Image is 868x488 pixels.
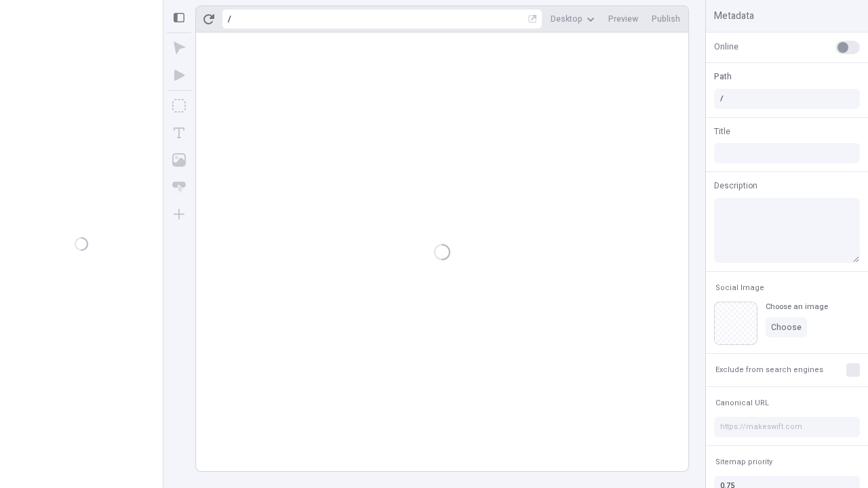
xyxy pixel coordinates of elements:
button: Image [167,148,191,172]
button: Social Image [713,280,767,296]
button: Canonical URL [713,395,772,411]
div: Choose an image [766,302,828,312]
button: Text [167,121,191,145]
span: Choose [771,322,802,333]
span: Desktop [551,14,583,24]
span: Preview [608,14,638,24]
button: Box [167,94,191,118]
input: https://makeswift.com [714,417,860,437]
button: Button [167,175,191,199]
span: Title [714,125,730,138]
span: Exclude from search engines [715,365,823,375]
span: Online [714,41,738,53]
button: Sitemap priority [713,454,775,470]
button: Exclude from search engines [713,362,826,378]
button: Preview [603,9,644,29]
button: Publish [646,9,686,29]
button: Desktop [545,9,600,29]
span: Description [714,180,757,192]
span: Publish [652,14,680,24]
div: / [228,14,231,24]
span: Sitemap priority [715,457,772,467]
span: Path [714,70,732,83]
span: Canonical URL [715,398,769,408]
span: Social Image [715,283,764,293]
button: Choose [766,317,807,338]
